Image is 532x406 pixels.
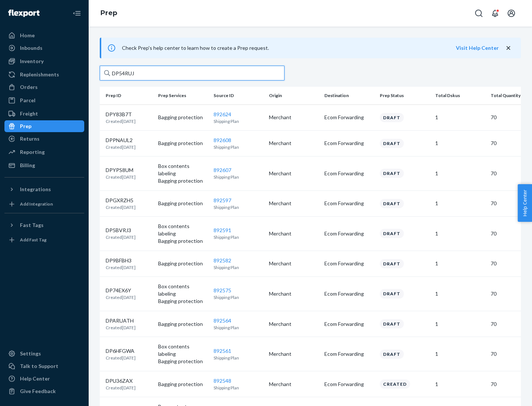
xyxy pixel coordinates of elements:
[20,388,56,395] div: Give Feedback
[4,198,84,210] a: Add Integration
[106,204,136,210] p: Created [DATE]
[158,343,208,358] p: Box contents labeling
[8,10,40,17] img: Flexport logo
[504,6,519,21] button: Open account menu
[106,197,136,204] p: DPGXRZH5
[20,350,41,357] div: Settings
[4,146,84,158] a: Reporting
[20,71,59,78] div: Replenishments
[106,287,136,294] p: DP74EX6Y
[269,230,318,237] p: Merchant
[158,320,208,328] p: Bagging protection
[20,362,58,370] div: Talk to Support
[269,260,318,267] p: Merchant
[435,320,485,328] p: 1
[435,114,485,121] p: 1
[106,324,136,331] p: Created [DATE]
[106,234,136,240] p: Created [DATE]
[20,58,44,65] div: Inventory
[214,227,231,233] a: 892591
[435,350,485,358] p: 1
[214,234,263,240] p: Shipping Plan
[158,297,208,305] p: Bagging protection
[4,55,84,67] a: Inventory
[321,87,377,104] th: Destination
[214,287,231,293] a: 892575
[106,166,136,174] p: DPYPS8UM
[106,227,136,234] p: DP5BVRJ3
[4,30,84,41] a: Home
[269,114,318,121] p: Merchant
[158,223,208,237] p: Box contents labeling
[158,260,208,267] p: Bagging protection
[4,133,84,145] a: Returns
[269,320,318,328] p: Merchant
[380,350,404,359] div: Draft
[20,123,31,130] div: Prep
[214,385,263,391] p: Shipping Plan
[435,260,485,267] p: 1
[214,294,263,300] p: Shipping Plan
[377,87,432,104] th: Prep Status
[20,32,35,39] div: Home
[158,162,208,177] p: Box contents labeling
[324,260,374,267] p: Ecom Forwarding
[158,283,208,297] p: Box contents labeling
[100,87,155,104] th: Prep ID
[488,6,502,21] button: Open notifications
[214,378,231,384] a: 892548
[269,200,318,207] p: Merchant
[269,350,318,358] p: Merchant
[214,118,263,124] p: Shipping Plan
[106,355,136,361] p: Created [DATE]
[214,204,263,210] p: Shipping Plan
[214,324,263,331] p: Shipping Plan
[214,144,263,150] p: Shipping Plan
[435,381,485,388] p: 1
[158,358,208,365] p: Bagging protection
[4,385,84,397] button: Give Feedback
[20,237,47,243] div: Add Fast Tag
[20,110,38,117] div: Freight
[214,167,231,173] a: 892607
[20,148,45,156] div: Reporting
[380,229,404,238] div: Draft
[4,373,84,385] a: Help Center
[214,317,231,324] a: 892564
[4,159,84,171] a: Billing
[456,44,499,52] button: Visit Help Center
[269,290,318,297] p: Merchant
[106,294,136,300] p: Created [DATE]
[214,137,231,143] a: 892608
[269,170,318,177] p: Merchant
[214,348,231,354] a: 892561
[435,170,485,177] p: 1
[20,375,50,382] div: Help Center
[266,87,321,104] th: Origin
[380,319,404,328] div: Draft
[435,140,485,147] p: 1
[106,264,136,271] p: Created [DATE]
[106,118,136,124] p: Created [DATE]
[106,347,136,355] p: DP6HFGWA
[214,111,231,117] a: 892624
[106,111,136,118] p: DPY83B7T
[435,290,485,297] p: 1
[4,234,84,246] a: Add Fast Tag
[432,87,488,104] th: Total Dskus
[155,87,211,104] th: Prep Services
[269,140,318,147] p: Merchant
[20,44,42,52] div: Inbounds
[158,200,208,207] p: Bagging protection
[122,45,269,51] span: Check Prep's help center to learn how to create a Prep request.
[20,97,35,104] div: Parcel
[324,230,374,237] p: Ecom Forwarding
[380,139,404,148] div: Draft
[214,264,263,271] p: Shipping Plan
[20,186,51,193] div: Integrations
[324,170,374,177] p: Ecom Forwarding
[4,360,84,372] a: Talk to Support
[324,114,374,121] p: Ecom Forwarding
[380,259,404,268] div: Draft
[158,237,208,245] p: Bagging protection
